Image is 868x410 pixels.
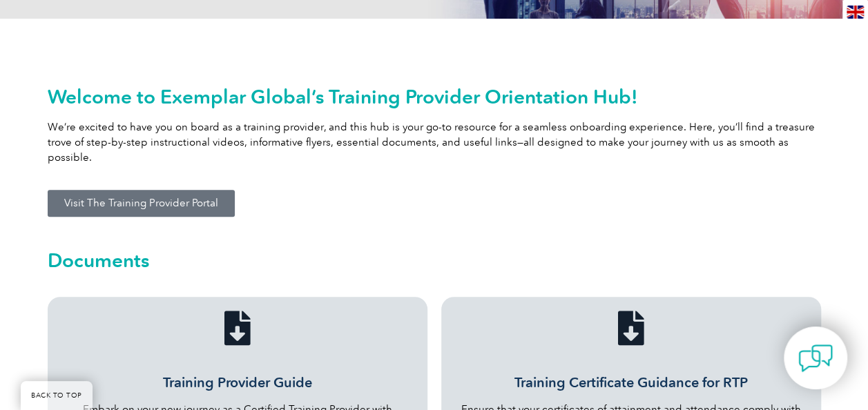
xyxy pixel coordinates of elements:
h2: Welcome to Exemplar Global’s Training Provider Orientation Hub! [48,86,821,108]
img: contact-chat.png [798,341,833,375]
a: BACK TO TOP [21,381,93,410]
h2: Documents [48,249,821,271]
a: Training Certificate Guidance for RTP [514,374,748,391]
img: en [847,6,864,19]
a: Training Provider Guide [163,374,312,391]
span: Visit The Training Provider Portal [64,198,218,208]
a: Training Provider Guide [220,311,255,345]
a: Training Certificate Guidance for RTP [614,311,648,345]
a: Visit The Training Provider Portal [48,190,235,217]
p: We’re excited to have you on board as a training provider, and this hub is your go-to resource fo... [48,119,821,165]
